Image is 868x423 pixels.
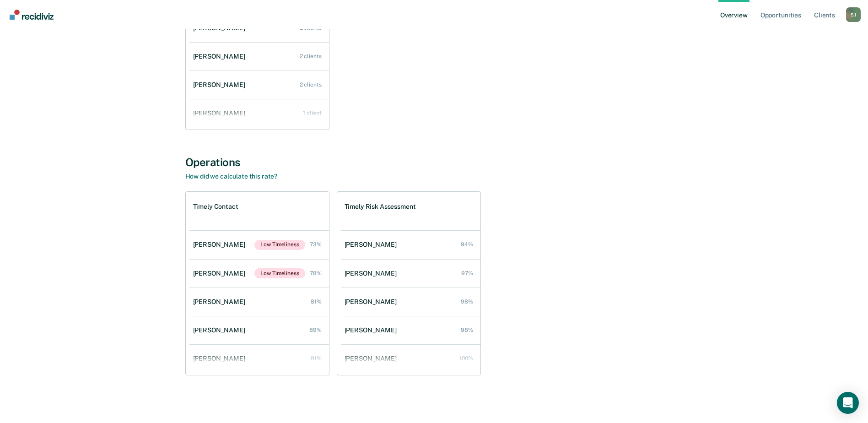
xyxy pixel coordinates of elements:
[341,260,480,287] a: [PERSON_NAME] 97%
[309,327,322,333] div: 89%
[461,327,473,333] div: 98%
[461,241,473,248] div: 94%
[310,270,322,277] div: 78%
[341,289,480,315] a: [PERSON_NAME] 98%
[189,289,329,315] a: [PERSON_NAME] 81%
[300,53,322,60] div: 2 clients
[189,72,329,98] a: [PERSON_NAME] 2 clients
[10,10,54,20] img: Recidiviz
[310,241,322,248] div: 73%
[459,355,473,362] div: 100%
[846,7,861,22] div: S J
[193,53,249,60] div: [PERSON_NAME]
[341,317,480,343] a: [PERSON_NAME] 98%
[189,346,329,372] a: [PERSON_NAME] 91%
[300,81,322,88] div: 2 clients
[189,317,329,343] a: [PERSON_NAME] 89%
[303,110,321,116] div: 1 client
[193,326,249,334] div: [PERSON_NAME]
[193,81,249,89] div: [PERSON_NAME]
[193,298,249,306] div: [PERSON_NAME]
[345,355,400,363] div: [PERSON_NAME]
[837,392,859,414] div: Open Intercom Messenger
[345,326,400,334] div: [PERSON_NAME]
[345,241,400,249] div: [PERSON_NAME]
[193,241,249,249] div: [PERSON_NAME]
[311,355,322,362] div: 91%
[461,298,473,305] div: 98%
[185,156,683,169] div: Operations
[185,173,278,180] a: How did we calculate this rate?
[846,7,861,22] button: Profile dropdown button
[189,100,329,126] a: [PERSON_NAME] 1 client
[193,355,249,363] div: [PERSON_NAME]
[345,270,400,277] div: [PERSON_NAME]
[341,346,480,372] a: [PERSON_NAME] 100%
[189,259,329,287] a: [PERSON_NAME]Low Timeliness 78%
[193,109,249,117] div: [PERSON_NAME]
[254,240,305,250] span: Low Timeliness
[189,43,329,70] a: [PERSON_NAME] 2 clients
[345,203,416,211] h1: Timely Risk Assessment
[254,268,305,278] span: Low Timeliness
[345,298,400,306] div: [PERSON_NAME]
[189,231,329,259] a: [PERSON_NAME]Low Timeliness 73%
[193,270,249,277] div: [PERSON_NAME]
[461,270,473,277] div: 97%
[193,203,238,211] h1: Timely Contact
[341,232,480,258] a: [PERSON_NAME] 94%
[311,298,322,305] div: 81%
